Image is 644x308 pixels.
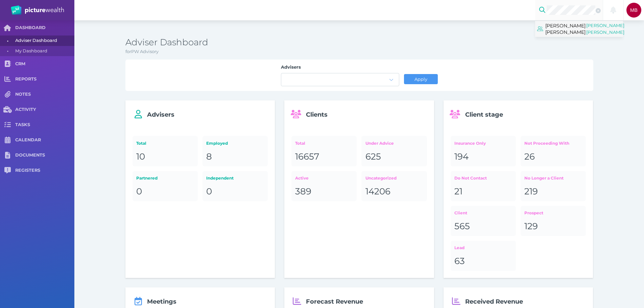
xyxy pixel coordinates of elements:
[206,151,264,163] div: 8
[136,186,194,197] div: 0
[147,298,176,305] span: Meetings
[206,186,264,197] div: 0
[11,5,64,15] img: PW
[524,210,543,215] span: Prospect
[202,136,268,166] a: Employed8
[15,35,72,46] span: Adviser Dashboard
[535,21,623,37] a: [PERSON_NAME] [PERSON_NAME][PERSON_NAME] [PERSON_NAME]
[626,3,641,18] div: Michelle Bucsai
[524,141,569,146] span: Not Proceeding With
[361,136,427,166] a: Under Advice625
[365,175,397,181] span: Uncategorized
[524,221,582,232] div: 129
[454,186,512,197] div: 21
[15,107,74,113] span: ACTIVITY
[365,186,423,197] div: 14206
[133,136,198,166] a: Total10
[454,210,467,215] span: Client
[524,175,564,181] span: No Longer a Client
[295,151,353,163] div: 16657
[365,151,423,163] div: 625
[595,7,601,13] button: Clear
[15,168,74,173] span: REGISTERS
[630,7,638,13] span: MB
[454,221,512,232] div: 565
[295,175,309,181] span: Active
[281,64,399,73] label: Advisers
[306,298,363,305] span: Forecast Revenue
[545,21,586,36] span: [PERSON_NAME] [PERSON_NAME]
[136,141,146,146] span: Total
[125,37,593,48] h3: Adviser Dashboard
[454,151,512,163] div: 194
[206,141,228,146] span: Employed
[147,111,174,118] span: Advisers
[295,186,353,197] div: 389
[133,171,198,201] a: Partnered0
[202,171,268,201] a: Independent0
[465,298,523,305] span: Received Revenue
[291,171,357,201] a: Active389
[454,245,464,250] span: Lead
[404,74,438,84] button: Apply
[454,175,487,181] span: Do Not Contact
[136,151,194,163] div: 10
[125,48,593,55] p: for PW Advisory
[365,141,394,146] span: Under Advice
[411,76,430,82] span: Apply
[15,46,72,56] span: My Dashboard
[206,175,234,181] span: Independent
[586,23,624,35] span: [PERSON_NAME] [PERSON_NAME]
[454,141,486,146] span: Insurance Only
[15,122,74,128] span: TASKS
[465,111,503,118] span: Client stage
[15,137,74,143] span: CALENDAR
[15,25,74,31] span: DASHBOARD
[524,186,582,197] div: 219
[291,136,357,166] a: Total16657
[306,111,328,118] span: Clients
[454,256,512,267] div: 63
[15,92,74,97] span: NOTES
[136,175,158,181] span: Partnered
[524,151,582,163] div: 26
[15,76,74,82] span: REPORTS
[15,61,74,67] span: CRM
[15,152,74,158] span: DOCUMENTS
[295,141,305,146] span: Total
